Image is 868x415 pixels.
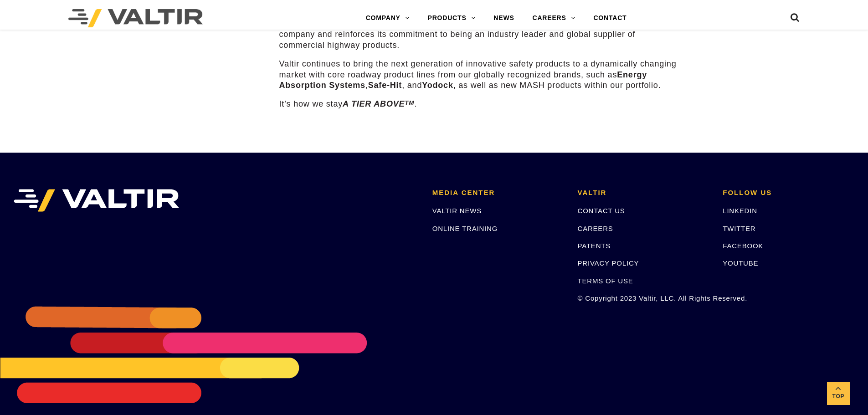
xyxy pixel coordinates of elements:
[723,207,757,215] a: LINKEDIN
[14,189,179,212] img: VALTIR
[578,293,709,303] p: © Copyright 2023 Valtir, LLC. All Rights Reserved.
[484,9,523,27] a: NEWS
[357,9,419,27] a: COMPANY
[432,189,564,197] h2: MEDIA CENTER
[723,242,763,250] a: FACEBOOK
[68,9,203,27] img: Valtir
[432,225,498,232] a: ONLINE TRAINING
[419,9,485,27] a: PRODUCTS
[827,382,850,405] a: Top
[343,99,414,108] em: A TIER ABOVE
[723,259,758,267] a: YOUTUBE
[279,99,683,109] p: It’s how we stay .
[432,207,482,215] a: VALTIR NEWS
[723,189,854,197] h2: FOLLOW US
[405,99,414,106] sup: TM
[578,242,611,250] a: PATENTS
[578,277,633,285] a: TERMS OF USE
[524,9,585,27] a: CAREERS
[422,81,453,90] strong: Yodock
[279,59,683,91] p: Valtir continues to bring the next generation of innovative safety products to a dynamically chan...
[578,189,709,197] h2: VALTIR
[827,391,850,402] span: Top
[723,225,755,232] a: TWITTER
[368,81,402,90] strong: Safe-Hit
[578,207,625,215] a: CONTACT US
[578,225,613,232] a: CAREERS
[584,9,636,27] a: CONTACT
[578,259,639,267] a: PRIVACY POLICY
